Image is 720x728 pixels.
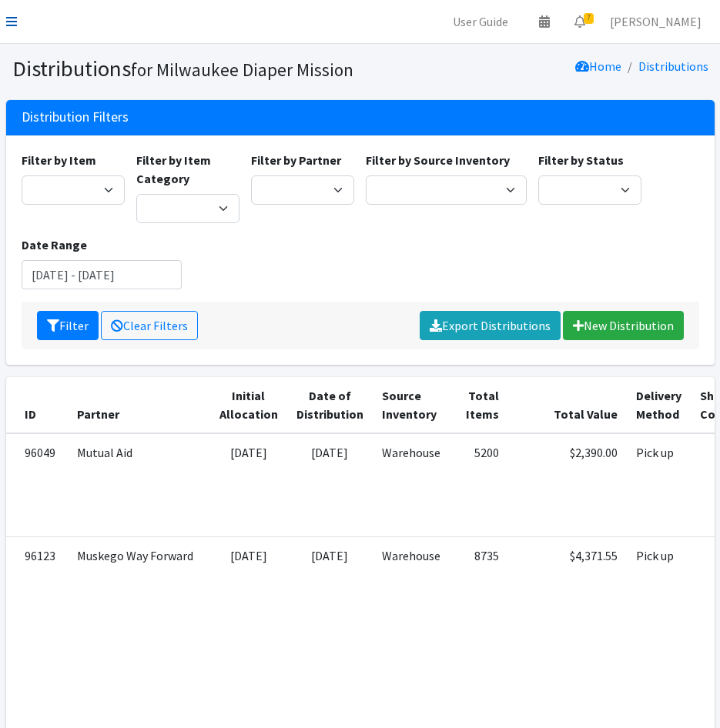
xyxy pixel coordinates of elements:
h3: Distribution Filters [22,109,129,125]
th: Partner [68,377,210,433]
label: Filter by Partner [251,151,341,169]
td: 5200 [450,433,508,537]
th: Delivery Method [627,377,691,433]
th: Total Value [508,377,627,433]
td: Warehouse [373,433,450,537]
th: ID [6,377,68,433]
label: Filter by Source Inventory [366,151,510,169]
h1: Distributions [12,55,355,82]
th: Initial Allocation [210,377,287,433]
a: Export Distributions [420,311,561,340]
a: Home [575,58,621,74]
a: User Guide [440,6,521,37]
td: 96049 [6,433,68,537]
label: Filter by Status [538,151,624,169]
span: 7 [584,13,594,24]
td: [DATE] [287,433,373,537]
button: Filter [37,311,99,340]
a: 7 [562,6,598,37]
label: Filter by Item [22,151,96,169]
th: Total Items [450,377,508,433]
small: for Milwaukee Diaper Mission [131,58,353,81]
td: [DATE] [210,433,287,537]
a: New Distribution [563,311,684,340]
td: $2,390.00 [508,433,627,537]
th: Source Inventory [373,377,450,433]
a: [PERSON_NAME] [598,6,714,37]
input: January 1, 2011 - December 31, 2011 [22,260,183,289]
a: Distributions [638,58,708,74]
label: Filter by Item Category [136,151,239,188]
a: Clear Filters [101,311,198,340]
label: Date Range [22,235,87,254]
td: Pick up [627,433,691,537]
th: Date of Distribution [287,377,373,433]
td: Mutual Aid [68,433,210,537]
